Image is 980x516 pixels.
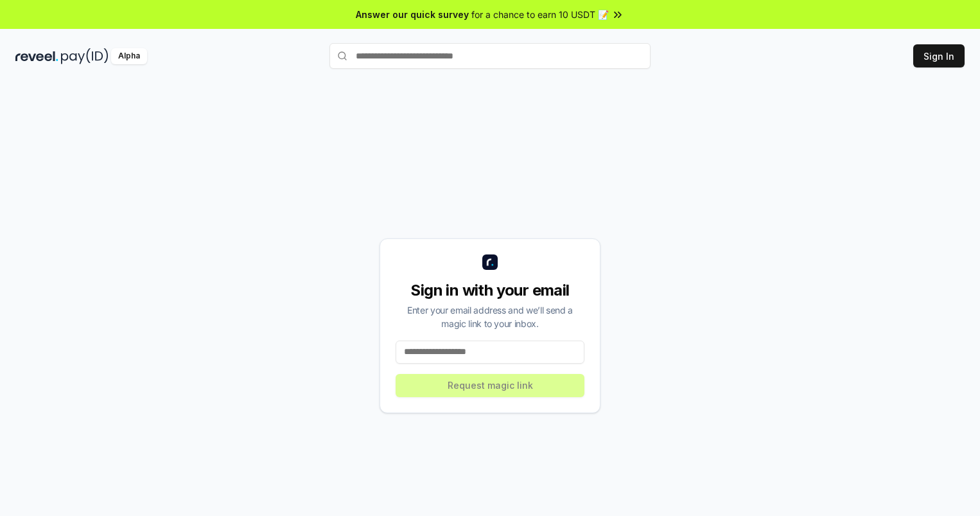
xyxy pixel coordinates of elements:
button: Sign In [913,44,965,67]
div: Alpha [111,48,147,64]
span: for a chance to earn 10 USDT 📝 [471,8,609,21]
img: logo_small [482,254,498,270]
div: Sign in with your email [396,280,584,301]
span: Answer our quick survey [356,8,469,21]
img: pay_id [61,48,109,64]
div: Enter your email address and we’ll send a magic link to your inbox. [396,303,584,330]
img: reveel_dark [15,48,58,64]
